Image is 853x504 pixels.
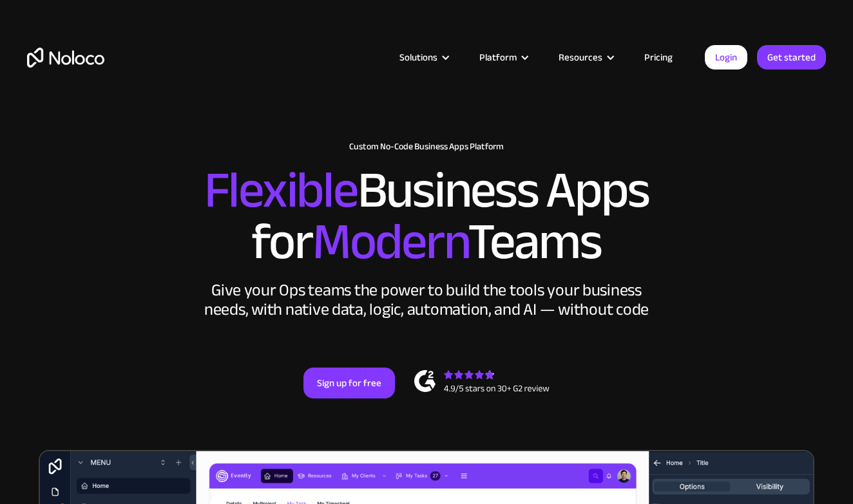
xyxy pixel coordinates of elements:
[383,49,463,66] div: Solutions
[705,45,747,70] a: Login
[463,49,542,66] div: Platform
[27,142,826,152] h1: Custom No-Code Business Apps Platform
[303,368,395,398] a: Sign up for free
[27,48,104,68] a: home
[27,165,826,268] h2: Business Apps for Teams
[628,49,689,66] a: Pricing
[479,49,517,66] div: Platform
[312,194,468,290] span: Modern
[542,49,628,66] div: Resources
[201,281,652,319] div: Give your Ops teams the power to build the tools your business needs, with native data, logic, au...
[559,49,602,66] div: Resources
[399,49,437,66] div: Solutions
[757,45,826,70] a: Get started
[204,142,358,238] span: Flexible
